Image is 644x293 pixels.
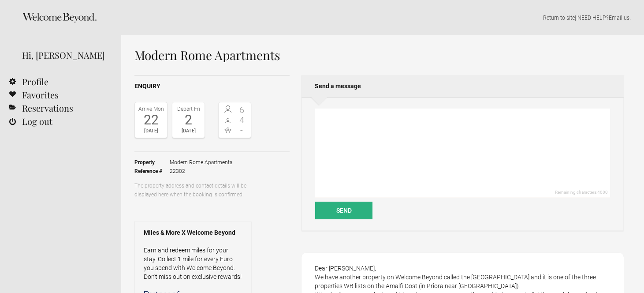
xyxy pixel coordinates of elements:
span: 22302 [170,167,232,176]
span: - [235,126,249,135]
h1: Modern Rome Apartments [134,49,624,62]
p: The property address and contact details will be displayed here when the booking is confirmed. [134,181,251,199]
div: Arrive Mon [137,105,165,113]
div: Depart Fri [175,105,202,113]
a: Email us [609,14,629,21]
strong: Property [134,158,170,167]
button: Send [315,202,372,219]
a: Earn and redeem miles for your stay. Collect 1 mile for every Euro you spend with Welcome Beyond.... [144,247,242,280]
span: 4 [235,116,249,124]
div: 2 [175,113,202,127]
span: 6 [235,105,249,114]
div: Hi, [PERSON_NAME] [22,49,108,62]
a: Return to site [543,14,575,21]
div: [DATE] [137,127,165,135]
h2: Enquiry [134,82,290,91]
p: | NEED HELP? . [134,13,631,22]
div: 22 [137,113,165,127]
strong: Reference # [134,167,170,176]
div: [DATE] [175,127,202,135]
span: Modern Rome Apartments [170,158,232,167]
strong: Miles & More X Welcome Beyond [144,228,242,237]
h2: Send a message [302,75,624,97]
